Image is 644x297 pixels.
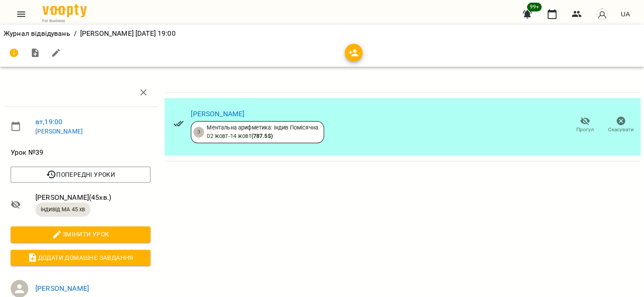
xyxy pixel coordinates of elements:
[621,9,630,19] span: UA
[576,126,594,133] span: Прогул
[11,147,150,158] span: Урок №39
[207,124,318,140] div: Ментальна арифметика: Індив Помісячна 02 жовт - 14 жовт
[567,113,603,137] button: Прогул
[4,28,640,39] nav: breadcrumb
[596,8,608,20] img: avatar_s.png
[35,284,89,293] a: [PERSON_NAME]
[191,110,244,118] a: [PERSON_NAME]
[11,167,150,183] button: Попередні уроки
[74,28,77,39] li: /
[35,206,90,213] span: індивід МА 45 хв
[11,250,150,266] button: Додати домашнє завдання
[251,133,273,139] b: ( 787.5 $ )
[11,4,32,25] button: Menu
[42,18,87,23] span: For Business
[18,252,143,263] span: Додати домашнє завдання
[18,169,143,180] span: Попередні уроки
[193,127,204,137] div: 3
[42,4,87,17] img: Voopty Logo
[617,6,633,22] button: UA
[35,192,150,203] span: [PERSON_NAME] ( 45 хв. )
[80,28,176,39] p: [PERSON_NAME] [DATE] 19:00
[527,3,542,11] span: 99+
[35,118,62,126] a: вт , 19:00
[4,29,70,38] a: Журнал відвідувань
[608,126,634,133] span: Скасувати
[18,229,143,240] span: Змінити урок
[35,128,83,135] a: [PERSON_NAME]
[11,226,150,242] button: Змінити урок
[603,113,639,137] button: Скасувати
